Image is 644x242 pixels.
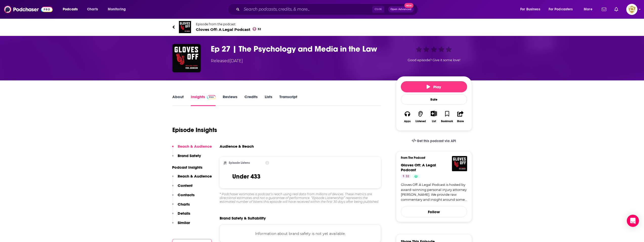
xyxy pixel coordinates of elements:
span: Gloves Off: A Legal Podcast [196,27,261,32]
a: InsightsPodchaser Pro [191,94,216,106]
span: Ctrl K [372,6,384,13]
a: Gloves Off: A Legal Podcast [401,163,436,172]
span: Episode from the podcast [196,22,261,26]
div: Search podcasts, credits, & more... [233,4,423,15]
button: Listened [414,107,427,126]
img: Podchaser Pro [207,95,216,99]
a: Lists [265,94,272,106]
span: Charts [87,6,98,13]
button: Show More Button [429,111,439,116]
button: Similar [172,220,190,230]
button: Play [401,81,467,92]
button: open menu [580,5,599,13]
button: open menu [59,5,84,13]
a: 32 [401,174,411,178]
span: Good episode? Give it some love! [408,58,460,62]
p: Details [178,211,190,216]
a: Gloves Off: A Legal PodcastEpisode from the podcastGloves Off: A Legal Podcast32 [172,21,322,33]
span: For Podcasters [549,6,573,13]
button: Details [172,211,190,220]
span: Monitoring [108,6,126,13]
button: Content [172,183,193,192]
h1: Episode Insights [172,126,217,134]
div: Released [DATE] [211,58,243,64]
p: Similar [178,220,190,225]
button: Apps [401,107,414,126]
h3: Audience & Reach [220,144,254,149]
h3: Under 433 [232,173,260,180]
div: Share [457,120,464,123]
span: Logged in as desouzainjurylawyers [626,4,637,15]
span: 32 [258,28,261,30]
button: open menu [517,5,547,13]
span: Open Advanced [390,8,411,11]
button: Share [454,107,467,126]
button: Bookmark [441,107,454,126]
img: User Profile [626,4,637,15]
p: Reach & Audience [178,174,212,179]
div: Rate [401,94,467,105]
div: * Podchaser estimates a podcast’s reach using real data from millions of devices. These metrics a... [220,192,381,204]
span: Podcasts [63,6,78,13]
a: About [172,94,184,106]
button: Contacts [172,192,195,202]
button: Open AdvancedNew [388,6,414,12]
a: Transcript [279,94,297,106]
p: Contacts [178,192,195,197]
img: Podchaser - Follow, Share and Rate Podcasts [4,5,53,14]
button: Show profile menu [626,4,637,15]
p: Content [178,183,193,188]
a: Charts [84,5,101,13]
span: 32 [406,174,409,179]
h2: Brand Safety & Suitability [220,216,266,221]
input: Search podcasts, credits, & more... [242,5,372,13]
button: open menu [104,5,132,13]
span: Get this podcast via API [417,139,456,143]
div: Open Intercom Messenger [627,215,639,227]
span: New [404,3,413,8]
a: Show notifications dropdown [612,5,620,14]
div: Listened [416,120,426,123]
div: Apps [404,120,411,123]
a: Credits [244,94,258,106]
h3: Ep 27 | The Psychology and Media in the Law [211,44,388,54]
span: For Business [520,6,540,13]
button: Charts [172,202,190,211]
p: Brand Safety [178,153,201,158]
p: Reach & Audience [178,144,212,149]
p: Charts [178,202,190,207]
button: open menu [545,5,580,13]
button: Reach & Audience [172,144,212,153]
a: Gloves Off: A Legal Podcast is hosted by award-winning personal injury attorney [PERSON_NAME]. We... [401,182,467,202]
span: More [584,6,592,13]
h2: Episode Listens [229,161,250,165]
button: Reach & Audience [172,174,212,183]
div: List [432,120,436,123]
img: Ep 27 | The Psychology and Media in the Law [172,44,201,72]
img: Gloves Off: A Legal Podcast [179,21,191,33]
img: Gloves Off: A Legal Podcast [452,156,467,171]
p: Podcast Insights [172,165,212,170]
a: Get this podcast via API [408,135,460,147]
a: Reviews [223,94,237,106]
h3: From The Podcast [401,156,463,160]
div: Show More ButtonList [427,107,440,126]
a: Show notifications dropdown [600,5,608,14]
div: Bookmark [441,120,453,123]
button: Follow [401,206,467,217]
span: Play [427,84,441,89]
button: Brand Safety [172,153,201,163]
